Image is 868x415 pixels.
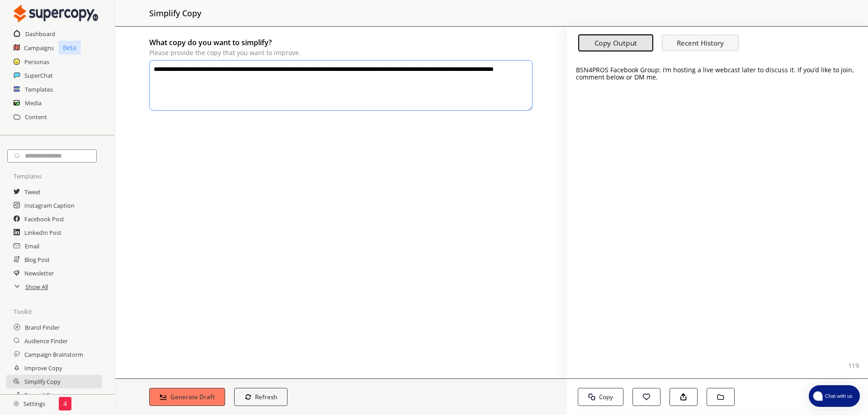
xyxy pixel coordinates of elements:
[578,388,623,406] button: Copy
[24,55,49,69] a: Personas
[24,199,75,212] a: Instagram Caption
[24,334,68,348] a: Audience Finder
[24,69,53,82] a: SuperChat
[662,35,739,51] button: Recent History
[25,83,53,96] a: Templates
[677,38,724,47] b: Recent History
[578,35,653,52] button: Copy Output
[170,393,215,401] b: Generate Draft
[25,280,48,294] a: Show All
[24,212,64,226] a: Facebook Post
[234,388,288,406] button: Refresh
[24,41,54,55] a: Campaigns
[24,226,61,239] a: LinkedIn Post
[594,38,637,48] b: Copy Output
[149,60,533,111] textarea: originalCopy-textarea
[24,348,83,361] a: Campaign Brainstorm
[25,27,55,41] a: Dashboard
[599,393,613,401] b: Copy
[58,41,81,55] p: Beta
[255,393,277,401] b: Refresh
[24,185,41,199] a: Tweet
[149,36,533,49] h2: What copy do you want to simplify?
[25,110,47,124] a: Content
[24,388,60,402] a: Expand Copy
[149,388,225,406] button: Generate Draft
[25,321,60,334] a: Brand Finder
[821,392,854,400] span: Chat with us
[809,385,860,407] button: atlas-launcher
[14,5,98,23] img: Close
[14,401,19,406] img: Close
[24,253,50,266] a: Blog Post
[25,96,42,110] a: Media
[24,266,54,280] a: Newsletter
[576,65,854,81] span: BSN4PROS Facebook Group: I’m hosting a live webcast later to discuss it. If you’d like to join, c...
[149,5,201,22] h2: simplify copy
[25,239,39,253] a: Email
[63,400,67,407] p: 4
[848,362,859,369] p: 119
[149,49,533,56] p: Please provide the copy that you want to improve.
[24,361,62,375] a: Improve Copy
[24,375,60,388] a: Simplify Copy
